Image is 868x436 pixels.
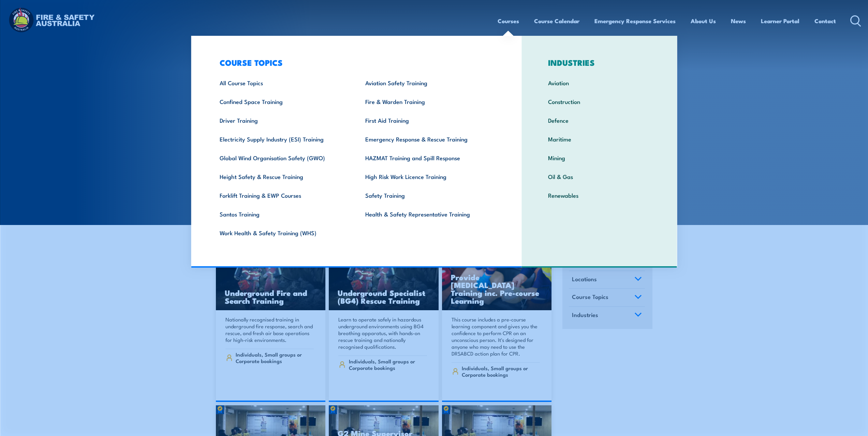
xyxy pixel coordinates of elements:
a: Underground Fire and Search Training [216,249,326,311]
a: Defence [538,111,661,130]
a: Contact [814,12,836,30]
h3: Underground Specialist (BG4) Rescue Training [338,289,430,304]
a: Forklift Training & EWP Courses [209,186,355,205]
p: This course includes a pre-course learning component and gives you the confidence to perform CPR ... [452,316,540,357]
a: Santos Training [209,205,355,223]
a: Emergency Response & Rescue Training [355,130,500,148]
p: Learn to operate safely in hazardous underground environments using BG4 breathing apparatus, with... [338,316,427,350]
span: Individuals, Small groups or Corporate bookings [236,351,314,364]
a: Locations [569,271,645,289]
a: Courses [498,12,519,30]
a: HAZMAT Training and Spill Response [355,148,500,167]
span: Locations [572,274,597,284]
p: Nationally recognised training in underground fire response, search and rescue, and fresh air bas... [225,316,314,343]
span: Course Topics [572,292,608,301]
img: Low Voltage Rescue and Provide CPR [442,249,552,311]
a: Mining [538,148,661,167]
a: Safety Training [355,186,500,205]
a: High Risk Work Licence Training [355,167,500,186]
a: First Aid Training [355,111,500,130]
a: About Us [691,12,716,30]
a: Emergency Response Services [594,12,676,30]
img: Underground mine rescue [216,249,326,311]
span: Individuals, Small groups or Corporate bookings [462,365,540,378]
h3: Underground Fire and Search Training [225,289,317,304]
a: Course Calendar [534,12,579,30]
span: Industries [572,310,598,319]
a: Electricity Supply Industry (ESI) Training [209,130,355,148]
h3: INDUSTRIES [538,58,661,67]
a: Global Wind Organisation Safety (GWO) [209,148,355,167]
a: Provide [MEDICAL_DATA] Training inc. Pre-course Learning [442,249,552,311]
a: Driver Training [209,111,355,130]
a: All Course Topics [209,73,355,92]
a: Aviation Safety Training [355,73,500,92]
a: Industries [569,307,645,325]
a: Health & Safety Representative Training [355,205,500,223]
a: Learner Portal [761,12,799,30]
a: News [731,12,746,30]
a: Aviation [538,73,661,92]
a: Underground Specialist (BG4) Rescue Training [329,249,439,311]
a: Course Topics [569,289,645,306]
a: Fire & Warden Training [355,92,500,111]
a: Height Safety & Rescue Training [209,167,355,186]
span: Individuals, Small groups or Corporate bookings [349,358,427,371]
a: Construction [538,92,661,111]
a: Maritime [538,130,661,148]
a: Oil & Gas [538,167,661,186]
img: Underground mine rescue [329,249,439,311]
a: Work Health & Safety Training (WHS) [209,223,355,242]
a: Renewables [538,186,661,205]
a: Confined Space Training [209,92,355,111]
h3: Provide [MEDICAL_DATA] Training inc. Pre-course Learning [451,273,543,304]
h3: COURSE TOPICS [209,58,500,67]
